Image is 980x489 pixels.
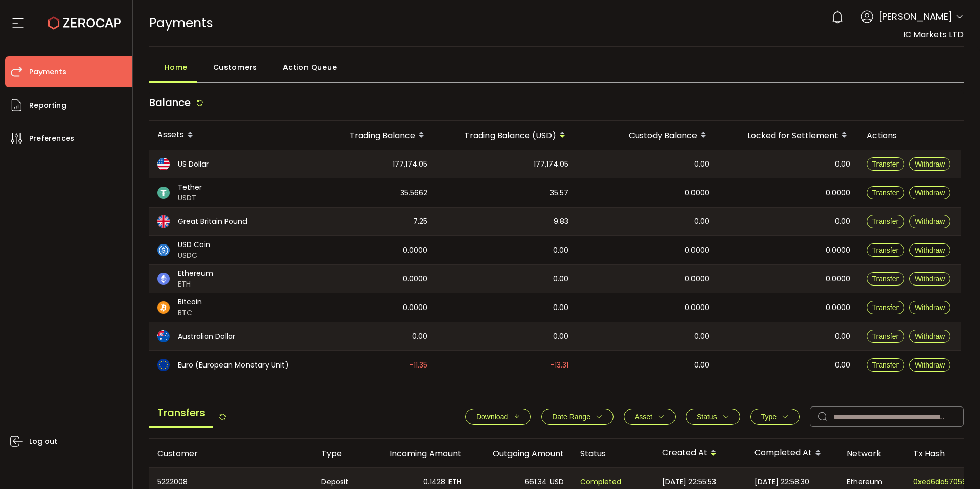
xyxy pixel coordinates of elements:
[283,57,337,77] span: Action Queue
[867,186,905,199] button: Transfer
[685,273,709,285] span: 0.0000
[835,331,850,342] span: 0.00
[685,187,709,199] span: 0.0000
[400,187,427,199] span: 35.5662
[29,98,66,113] span: Reporting
[872,332,899,340] span: Transfer
[553,302,568,314] span: 0.00
[694,216,709,228] span: 0.00
[835,216,850,228] span: 0.00
[915,275,945,283] span: Withdraw
[29,434,57,449] span: Log out
[685,244,709,256] span: 0.0000
[367,447,469,459] div: Incoming Amount
[534,158,568,170] span: 177,174.05
[157,215,170,228] img: gbp_portfolio.svg
[178,182,202,193] span: Tether
[178,216,247,227] span: Great Britain Pound
[867,272,905,286] button: Transfer
[872,189,899,197] span: Transfer
[694,331,709,342] span: 0.00
[149,399,213,428] span: Transfers
[393,158,427,170] span: 177,174.05
[826,273,850,285] span: 0.0000
[178,360,289,371] span: Euro (European Monetary Unit)
[835,359,850,371] span: 0.00
[694,359,709,371] span: 0.00
[867,330,905,343] button: Transfer
[867,301,905,314] button: Transfer
[553,273,568,285] span: 0.00
[697,413,717,421] span: Status
[761,413,777,421] span: Type
[915,361,945,369] span: Withdraw
[157,359,170,371] img: eur_portfolio.svg
[157,301,170,314] img: btc_portfolio.svg
[178,268,213,279] span: Ethereum
[553,244,568,256] span: 0.00
[826,244,850,256] span: 0.0000
[410,359,427,371] span: -11.35
[550,476,564,488] span: USD
[686,409,740,425] button: Status
[149,14,213,32] span: Payments
[909,358,950,372] button: Withdraw
[909,186,950,199] button: Withdraw
[178,193,202,203] span: USDT
[423,476,445,488] span: 0.1428
[572,447,654,459] div: Status
[552,413,590,421] span: Date Range
[178,308,202,318] span: BTC
[909,215,950,228] button: Withdraw
[909,272,950,286] button: Withdraw
[403,273,427,285] span: 0.0000
[149,127,308,144] div: Assets
[867,215,905,228] button: Transfer
[550,359,568,371] span: -13.31
[867,358,905,372] button: Transfer
[157,244,170,256] img: usdc_portfolio.svg
[915,303,945,312] span: Withdraw
[754,476,809,488] span: [DATE] 22:58:30
[178,250,210,261] span: USDC
[554,216,568,228] span: 9.83
[879,10,952,24] span: [PERSON_NAME]
[662,476,716,488] span: [DATE] 22:55:53
[909,330,950,343] button: Withdraw
[872,361,899,369] span: Transfer
[178,331,235,342] span: Australian Dollar
[685,302,709,314] span: 0.0000
[178,159,209,170] span: US Dollar
[915,189,945,197] span: Withdraw
[835,158,850,170] span: 0.00
[149,447,313,459] div: Customer
[718,127,859,144] div: Locked for Settlement
[826,187,850,199] span: 0.0000
[308,127,436,144] div: Trading Balance
[915,246,945,254] span: Withdraw
[476,413,508,421] span: Download
[403,302,427,314] span: 0.0000
[157,187,170,199] img: usdt_portfolio.svg
[469,447,572,459] div: Outgoing Amount
[29,131,74,146] span: Preferences
[694,158,709,170] span: 0.00
[403,244,427,256] span: 0.0000
[867,157,905,171] button: Transfer
[909,243,950,257] button: Withdraw
[448,476,461,488] span: ETH
[915,332,945,340] span: Withdraw
[178,239,210,250] span: USD Coin
[929,440,980,489] iframe: Chat Widget
[178,279,213,290] span: ETH
[553,331,568,342] span: 0.00
[624,409,676,425] button: Asset
[178,297,202,308] span: Bitcoin
[436,127,577,144] div: Trading Balance (USD)
[29,65,66,79] span: Payments
[412,331,427,342] span: 0.00
[149,95,191,110] span: Balance
[915,217,945,226] span: Withdraw
[635,413,652,421] span: Asset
